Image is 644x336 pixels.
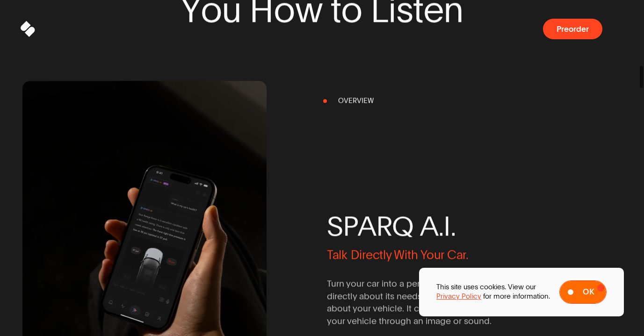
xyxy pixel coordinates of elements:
[327,278,559,328] span: Turn your car into a personalized AI that can tell you directly about its needs. Ask SPARQ AI any...
[436,282,550,301] p: This site uses cookies. View our for more information.
[557,25,589,33] span: Preorder
[327,247,469,263] span: Talk Directly With Your Car.
[583,288,594,296] span: Ok
[443,212,450,241] span: I
[327,212,571,241] span: SPARQ A.I.
[420,212,438,241] span: A
[327,212,343,241] span: S
[559,280,607,304] button: Ok
[392,212,413,241] span: Q
[327,290,540,302] span: directly about its needs. Ask SPARQ AI any questions
[436,292,481,301] a: Privacy Policy
[543,19,602,39] button: Preorder a SPARQ Diagnostics Device
[376,212,392,241] span: R
[438,212,444,241] span: .
[327,278,536,290] span: Turn your car into a personalized AI that can tell you
[358,212,376,241] span: A
[450,212,456,241] span: .
[327,303,551,315] span: about your vehicle. It can instantly diagnose issues with
[327,247,571,263] span: Talk Directly With Your Car.
[327,315,492,327] span: your vehicle through an image or sound.
[343,212,358,241] span: P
